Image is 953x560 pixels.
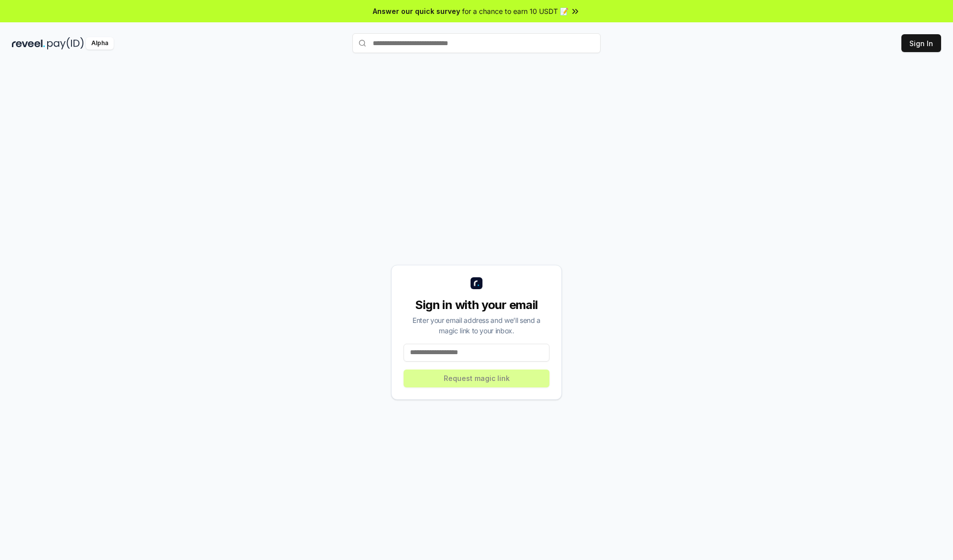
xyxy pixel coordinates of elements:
div: Enter your email address and we’ll send a magic link to your inbox. [404,315,549,336]
button: Sign In [901,34,941,52]
div: Alpha [86,37,114,50]
img: logo_small [471,277,482,289]
img: reveel_dark [12,37,45,50]
span: Answer our quick survey [373,6,460,16]
img: pay_id [47,37,84,50]
div: Sign in with your email [404,297,549,313]
span: for a chance to earn 10 USDT 📝 [462,6,568,16]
